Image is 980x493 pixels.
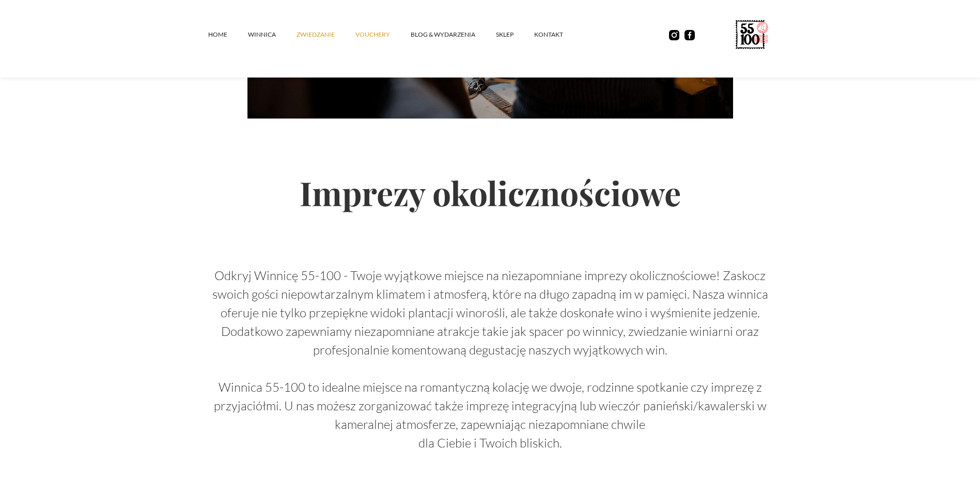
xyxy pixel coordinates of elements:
p: Odkryj Winnicę 55-100 - Twoje wyjątkowe miejsce na niezapomniane imprezy okolicznościowe! Zaskocz... [208,266,772,452]
a: Home [208,19,248,50]
a: Blog & Wydarzenia [411,19,496,50]
h2: Imprezy okolicznościowe [208,140,772,245]
a: ZWIEDZANIE [297,19,355,50]
a: kontakt [534,19,584,50]
a: winnica [248,19,297,50]
a: vouchery [355,19,411,50]
a: SKLEP [496,19,534,50]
